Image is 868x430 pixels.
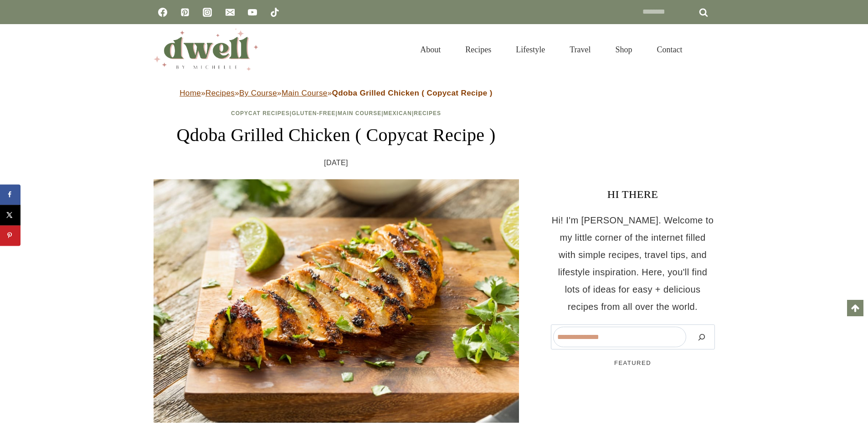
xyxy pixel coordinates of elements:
h1: Qdoba Grilled Chicken ( Copycat Recipe ) [154,121,519,149]
nav: Primary Navigation [408,34,694,66]
img: DWELL by michelle [154,29,258,71]
a: Main Course [282,89,328,97]
p: Hi! I'm [PERSON_NAME]. Welcome to my little corner of the internet filled with simple recipes, tr... [551,212,715,315]
a: Contact [645,34,695,66]
a: Shop [603,34,644,66]
button: View Search Form [699,42,715,57]
span: » » » » [180,89,493,97]
a: Instagram [198,3,216,21]
a: Scroll to top [847,300,863,316]
a: Recipes [453,34,503,66]
h3: HI THERE [551,186,715,202]
img: Qdoba grilled chicken with cilantro and lime [154,179,519,423]
a: Lifestyle [503,34,557,66]
a: Home [180,89,201,97]
a: By Course [239,89,277,97]
a: TikTok [266,3,284,21]
button: Search [691,327,713,347]
h5: FEATURED [551,359,715,368]
a: Travel [557,34,603,66]
a: Main Course [338,110,381,116]
a: Mexican [384,110,412,116]
a: Facebook [154,3,172,21]
a: YouTube [243,3,262,21]
a: Recipes [414,110,441,116]
time: [DATE] [324,156,348,170]
a: Email [221,3,239,21]
a: Recipes [205,89,235,97]
a: Gluten-Free [292,110,335,116]
strong: Qdoba Grilled Chicken ( Copycat Recipe ) [332,89,493,97]
a: Copycat Recipes [231,110,290,116]
a: Pinterest [176,3,194,21]
a: About [408,34,453,66]
span: | | | | [231,110,441,116]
